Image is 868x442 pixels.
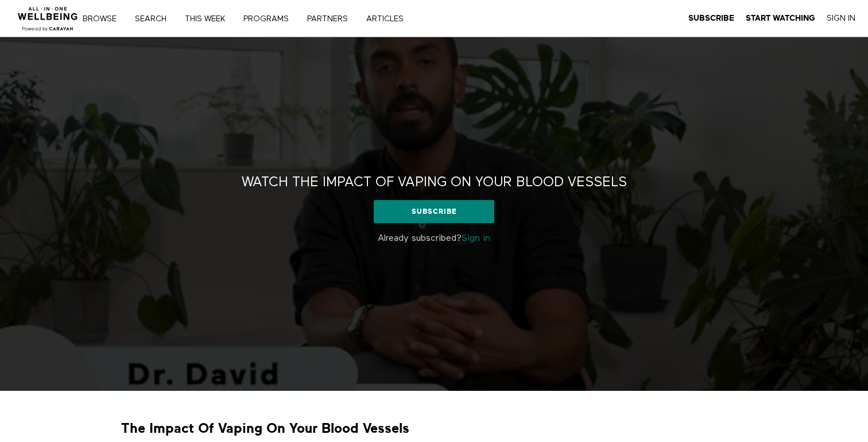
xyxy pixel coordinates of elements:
a: Browse [79,15,129,23]
strong: Subscribe [688,14,734,22]
a: PROGRAMS [239,15,301,23]
a: Subscribe [374,200,495,223]
strong: Start Watching [746,14,815,22]
a: THIS WEEK [181,15,237,23]
a: Sign In [827,13,855,24]
strong: The Impact Of Vaping On Your Blood Vessels [121,420,409,437]
h2: Watch The Impact Of Vaping On Your Blood Vessels [242,174,627,191]
a: PARTNERS [303,15,360,23]
a: Search [131,15,179,23]
a: Sign in [462,234,490,243]
p: Already subscribed? [308,232,560,245]
nav: Primary [91,13,427,24]
a: Start Watching [746,13,815,24]
a: Subscribe [688,13,734,24]
a: ARTICLES [362,15,416,23]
